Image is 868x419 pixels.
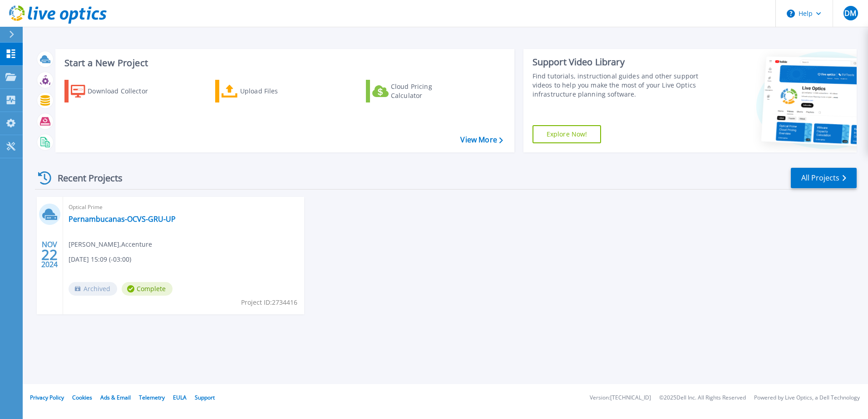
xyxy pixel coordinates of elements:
a: Download Collector [64,80,166,102]
a: All Projects [791,168,857,188]
a: Privacy Policy [30,394,64,401]
span: 22 [41,251,58,258]
h3: Start a New Project [64,58,503,68]
span: Archived [69,282,117,296]
a: Upload Files [215,80,316,102]
span: Complete [122,282,173,296]
a: Explore Now! [533,125,602,143]
a: View More [460,136,503,144]
a: Ads & Email [100,394,131,401]
li: © 2025 Dell Inc. All Rights Reserved [659,395,746,401]
a: Cloud Pricing Calculator [366,80,467,102]
div: Upload Files [240,82,313,100]
span: [DATE] 15:09 (-03:00) [69,254,131,264]
span: DM [844,10,856,17]
li: Version: [TECHNICAL_ID] [590,395,651,401]
div: Recent Projects [35,167,135,189]
span: [PERSON_NAME] , Accenture [69,239,152,249]
div: Cloud Pricing Calculator [391,82,464,100]
div: NOV 2024 [41,238,58,271]
a: Pernambucanas-OCVS-GRU-UP [69,214,176,224]
a: EULA [173,394,187,401]
li: Powered by Live Optics, a Dell Technology [754,395,860,401]
div: Find tutorials, instructional guides and other support videos to help you make the most of your L... [533,72,702,99]
div: Download Collector [88,82,160,100]
a: Telemetry [139,394,165,401]
a: Support [195,394,215,401]
div: Support Video Library [533,56,702,68]
span: Project ID: 2734416 [241,297,297,307]
span: Optical Prime [69,202,299,212]
a: Cookies [72,394,92,401]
